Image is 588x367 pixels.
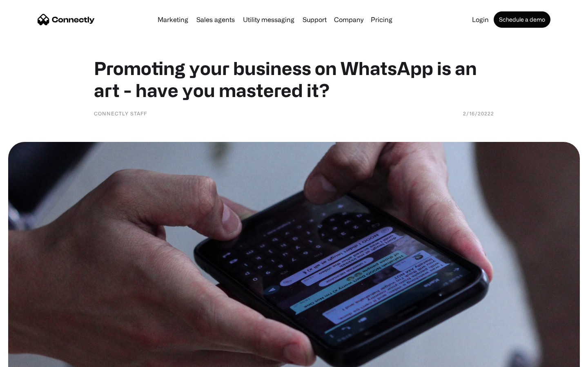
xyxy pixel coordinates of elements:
a: Sales agents [193,16,238,23]
a: Schedule a demo [494,11,550,28]
a: Login [469,16,492,23]
div: 2/16/20222 [463,109,494,117]
ul: Language list [16,353,49,364]
aside: Language selected: English [8,353,49,364]
a: Support [299,16,330,23]
a: Pricing [367,16,396,23]
a: Marketing [154,16,192,23]
a: Utility messaging [240,16,298,23]
div: Connectly Staff [94,109,147,117]
h1: Promoting your business on WhatsApp is an art - have you mastered it? [94,57,494,101]
div: Company [334,14,363,25]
